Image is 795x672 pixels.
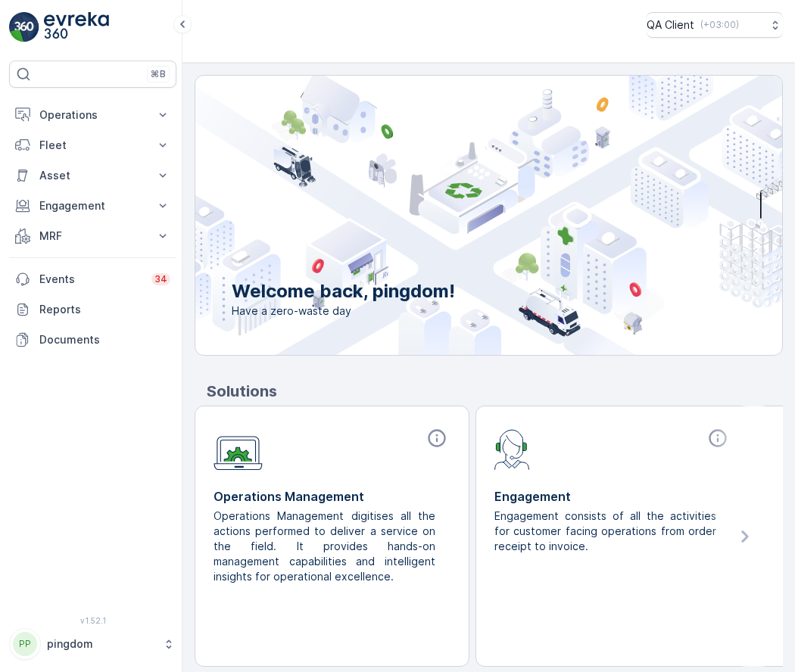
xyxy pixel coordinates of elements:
img: logo_light-DOdMpM7g.png [44,12,109,42]
button: QA Client(+03:00) [647,12,783,38]
p: QA Client [647,17,694,33]
span: Have a zero-waste day [232,303,455,319]
a: Events34 [9,264,176,294]
p: Reports [39,302,170,317]
a: Reports [9,294,176,325]
p: Solutions [207,380,783,403]
p: ( +03:00 ) [700,19,739,31]
a: Documents [9,325,176,355]
p: Welcome back, pingdom! [232,279,455,303]
span: v 1.52.1 [9,616,176,625]
p: ⌘B [151,68,166,80]
p: Asset [39,168,146,183]
p: Engagement consists of all the activities for customer facing operations from order receipt to in... [494,509,719,554]
img: module-icon [494,428,530,470]
img: logo [9,12,39,42]
p: Fleet [39,138,146,153]
button: Engagement [9,191,176,221]
img: module-icon [214,428,263,471]
div: PP [13,632,37,656]
p: 34 [154,273,167,285]
p: Engagement [494,487,731,506]
button: Operations [9,100,176,130]
p: Operations [39,107,146,123]
p: Events [39,272,142,287]
img: city illustration [127,76,782,355]
p: pingdom [47,636,155,652]
p: Operations Management [214,487,450,506]
p: Engagement [39,198,146,213]
p: MRF [39,229,146,244]
button: Asset [9,160,176,191]
button: Fleet [9,130,176,160]
p: Operations Management digitises all the actions performed to deliver a service on the field. It p... [214,509,438,584]
p: Documents [39,332,170,347]
button: PPpingdom [9,628,176,660]
button: MRF [9,221,176,251]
